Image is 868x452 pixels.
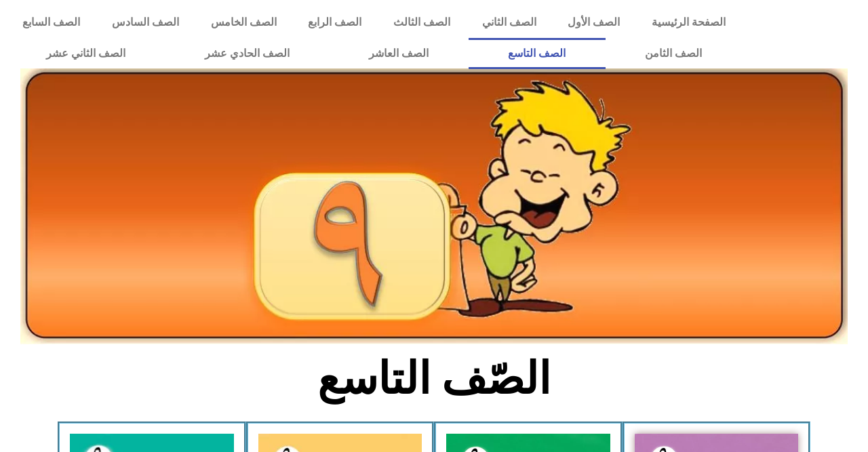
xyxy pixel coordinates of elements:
a: الصف السادس [96,7,195,38]
a: الصف الثاني [466,7,552,38]
h2: الصّف التاسع [210,352,658,405]
a: الصف الخامس [195,7,292,38]
a: الصف العاشر [330,38,469,69]
a: الصف السابع [7,7,96,38]
a: الصف الثالث [378,7,467,38]
a: الصف الرابع [292,7,378,38]
a: الصف الحادي عشر [165,38,330,69]
a: الصفحة الرئيسية [636,7,742,38]
a: الصف التاسع [469,38,606,69]
a: الصف الثامن [606,38,742,69]
a: الصف الأول [552,7,636,38]
a: الصف الثاني عشر [7,38,165,69]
